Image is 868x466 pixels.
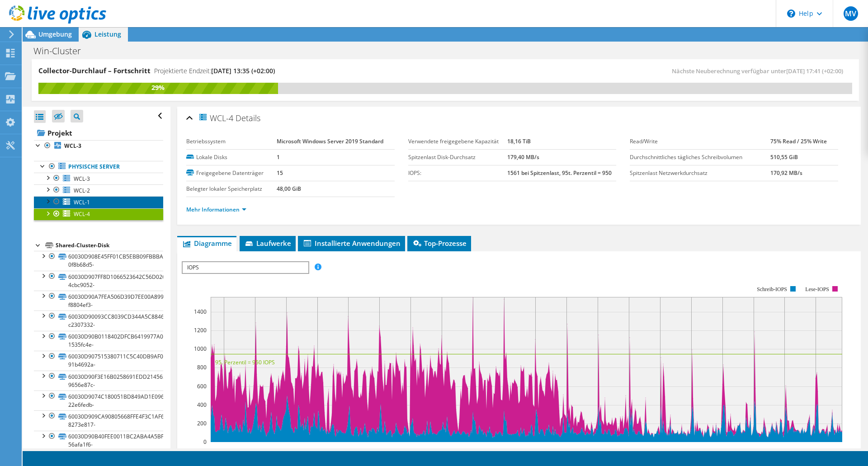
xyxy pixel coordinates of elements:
b: 1 [277,153,280,161]
text: 15:00 [248,447,262,454]
label: Durchschnittliches tägliches Schreibvolumen [630,153,770,162]
text: 1400 [194,308,207,315]
span: WCL-4 [74,210,90,218]
a: WCL-3 [34,140,163,152]
a: 60030D907FF8D1066523642C56D0260E-4cbc9052- [34,271,163,291]
a: 60030D9074C180051BD849AD1E096730-22e6fedb- [34,391,163,410]
text: 600 [197,382,207,390]
a: Projekt [34,126,163,140]
div: 29% [38,83,278,93]
text: 800 [197,363,207,371]
span: Installierte Anwendungen [302,239,401,248]
span: WCL-3 [74,175,90,183]
span: Details [236,113,260,123]
b: Microsoft Windows Server 2019 Standard [277,137,383,145]
text: 17:00 [311,447,325,454]
text: 05:00 [684,447,698,454]
b: 510,55 GiB [770,153,798,161]
label: Betriebssystem [186,137,277,146]
text: 95. Perzentil = 950 IOPS [215,358,275,366]
span: WCL-2 [74,187,90,194]
b: WCL-3 [64,142,81,150]
label: Freigegebene Datenträger [186,169,277,178]
text: 16:00 [279,447,293,454]
b: 1561 bei Spitzenlast, 95t. Perzentil = 950 [507,169,612,177]
a: 60030D90B40FEE0011BC2ABA4A5BF479-56afa1f6- [34,431,163,451]
a: 60030D908E45FF01CB5EBB09FBBBAE8A-0f8b68d5- [34,251,163,271]
label: Belegter lokaler Speicherplatz [186,184,277,193]
span: Leistung [94,30,121,38]
b: 75% Read / 25% Write [770,137,827,145]
span: Laufwerke [244,239,291,248]
a: 60030D909CA90805668FFE4F3C1AF6AB-8273e817- [34,410,163,430]
text: 21:00 [435,447,449,454]
label: Verwendete freigegebene Kapazität [408,137,507,146]
svg: \n [787,9,795,18]
text: 22:00 [466,447,480,454]
label: Spitzenlast Netzwerkdurchsatz [630,169,770,178]
a: 60030D907515380711C5C40DB9AF0BE0-91b4692a- [34,351,163,371]
text: 06:00 [716,447,730,454]
text: 400 [197,401,207,409]
span: MV [844,6,858,21]
label: Lokale Disks [186,153,277,162]
b: 170,92 MB/s [770,169,802,177]
text: 07:00 [747,447,761,454]
text: Lese-IOPS [806,286,830,292]
text: 09:00 [809,447,823,454]
text: 04:00 [653,447,667,454]
a: WCL-4 [34,208,163,220]
text: 20:00 [404,447,418,454]
text: 200 [197,419,207,427]
span: Nächste Neuberechnung verfügbar unter [672,67,848,75]
text: 01:00 [560,447,574,454]
h4: Projektierte Endzeit: [154,66,275,76]
label: Read/Write [630,137,770,146]
div: Shared-Cluster-Disk [56,240,163,251]
text: 18:00 [341,447,355,454]
text: 1200 [194,326,207,334]
a: 60030D90B0118402DFCB6419977A090A-1535fc4e- [34,331,163,351]
a: Mehr Informationen [186,206,246,213]
text: 1000 [194,345,207,353]
text: 00:00 [528,447,542,454]
text: 03:00 [622,447,636,454]
span: Top-Prozesse [412,239,467,248]
a: WCL-1 [34,196,163,208]
text: 02:00 [591,447,605,454]
text: 19:00 [373,447,387,454]
h1: Win-Cluster [29,46,95,56]
span: Diagramme [182,239,232,248]
b: 179,40 MB/s [507,153,539,161]
a: 60030D90F3E16B0258691EDD21456350-9656e87c- [34,371,163,391]
a: 60030D90093CC8039CD344A5C8846BC9-c2307332- [34,311,163,330]
span: [DATE] 17:41 (+02:00) [786,67,843,75]
span: IOPS [183,262,308,273]
a: Physische Server [34,161,163,173]
span: [DATE] 13:35 (+02:00) [211,66,275,75]
text: 08:00 [778,447,792,454]
a: WCL-2 [34,184,163,196]
text: 0 [203,438,207,446]
text: Schreib-IOPS [757,286,788,292]
a: WCL-3 [34,173,163,184]
b: 48,00 GiB [277,185,301,193]
b: 15 [277,169,283,177]
label: IOPS: [408,169,507,178]
b: 18,16 TiB [507,137,531,145]
a: 60030D90A7FEA506D39D7EE00A899D73-f8804ef3- [34,291,163,311]
span: WCL-4 [198,113,233,123]
text: 23:00 [497,447,511,454]
span: WCL-1 [74,198,90,206]
text: 14:00 [217,447,231,454]
label: Spitzenlast Disk-Durchsatz [408,153,507,162]
span: Umgebung [38,30,72,38]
